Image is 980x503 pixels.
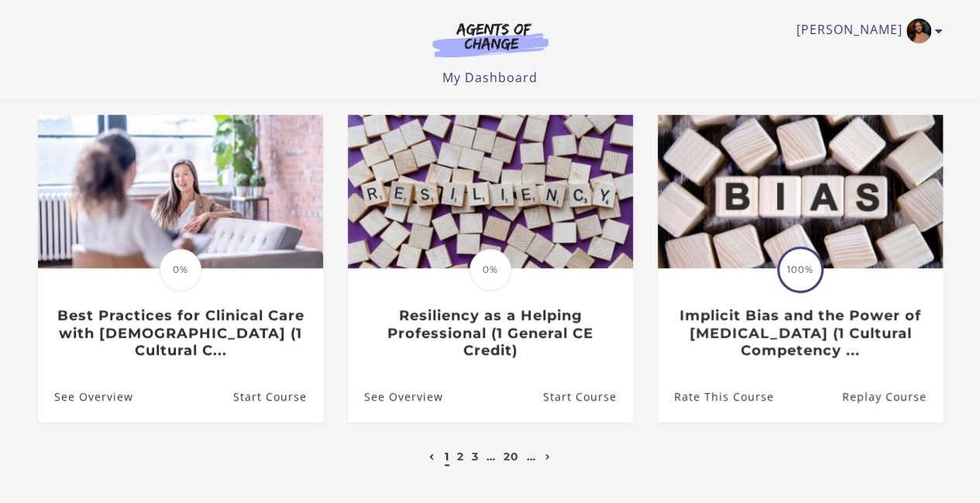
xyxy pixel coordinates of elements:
a: Resiliency as a Helping Professional (1 General CE Credit): Resume Course [542,372,632,422]
a: 2 [457,450,464,463]
a: Toggle menu [796,19,935,43]
h3: Best Practices for Clinical Care with [DEMOGRAPHIC_DATA] (1 Cultural C... [54,307,306,360]
span: 100% [779,249,821,291]
a: Best Practices for Clinical Care with Asian Americans (1 Cultural C...: See Overview [38,372,133,422]
img: Agents of Change Logo [416,22,565,57]
a: Implicit Bias and the Power of Peer Support (1 Cultural Competency ...: Rate This Course [658,372,774,422]
span: 0% [160,249,201,291]
a: Next page [542,450,555,463]
h3: Implicit Bias and the Power of [MEDICAL_DATA] (1 Cultural Competency ... [674,307,926,360]
span: 0% [469,249,511,291]
a: Implicit Bias and the Power of Peer Support (1 Cultural Competency ...: Resume Course [841,372,942,422]
a: 1 [445,450,449,463]
a: 3 [472,450,479,463]
a: 20 [504,450,519,463]
h3: Resiliency as a Helping Professional (1 General CE Credit) [364,307,616,360]
a: … [527,450,536,463]
a: My Dashboard [442,69,538,86]
a: Best Practices for Clinical Care with Asian Americans (1 Cultural C...: Resume Course [232,372,322,422]
a: Resiliency as a Helping Professional (1 General CE Credit): See Overview [348,372,443,422]
a: … [487,450,496,463]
